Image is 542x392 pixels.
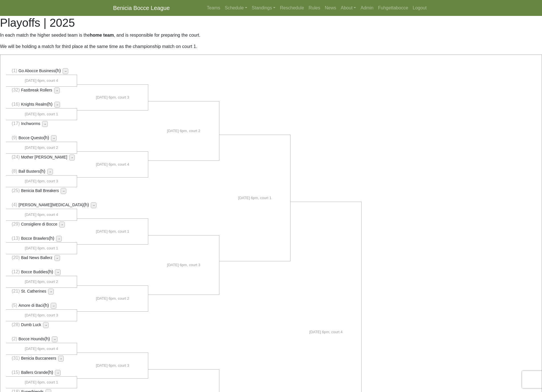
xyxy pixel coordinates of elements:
[51,135,57,141] button: →
[54,255,60,261] button: →
[18,169,40,174] span: Ball Busters
[12,155,20,159] span: (24)
[222,2,250,14] a: Schedule
[96,95,129,100] span: [DATE] 6pm, court 3
[42,121,48,127] button: →
[96,363,129,368] span: [DATE] 6pm, court 3
[25,279,58,285] span: [DATE] 6pm, court 2
[43,322,49,328] button: →
[306,2,323,14] a: Rules
[12,370,20,375] span: (15)
[358,2,376,14] a: Admin
[376,2,411,14] a: Fuhgettabocce
[63,68,68,74] button: →
[167,128,200,134] span: [DATE] 6pm, court 2
[21,155,67,159] span: Mother [PERSON_NAME]
[6,235,77,243] li: (h)
[12,102,20,107] span: (16)
[18,337,44,341] span: Bocce Hounds
[309,329,343,335] span: [DATE] 6pm, court 4
[25,145,58,151] span: [DATE] 6pm, court 2
[18,303,43,308] span: Amore di Baci
[12,222,20,226] span: (29)
[12,303,17,308] span: (5)
[47,169,53,175] button: →
[6,67,77,75] li: (h)
[6,268,77,276] li: (h)
[56,236,62,242] button: →
[250,2,278,14] a: Standings
[411,2,429,14] a: Logout
[25,380,58,385] span: [DATE] 6pm, court 1
[52,336,57,342] button: →
[6,168,77,176] li: (h)
[54,87,60,93] button: →
[18,68,55,73] span: Go Abocce Business
[96,229,129,234] span: [DATE] 6pm, court 1
[12,169,17,174] span: (8)
[12,87,20,92] span: (32)
[25,212,58,218] span: [DATE] 6pm, court 4
[54,102,60,108] button: →
[6,134,77,142] li: (h)
[12,356,20,360] span: (31)
[96,296,129,301] span: [DATE] 6pm, court 2
[6,369,77,377] li: (h)
[48,289,54,295] button: →
[25,78,58,84] span: [DATE] 6pm, court 4
[96,162,129,167] span: [DATE] 6pm, court 4
[113,2,170,14] a: Benicia Bocce League
[25,346,58,352] span: [DATE] 6pm, court 4
[21,255,53,260] span: Bad News Ballerz
[12,135,17,140] span: (9)
[12,236,20,241] span: (13)
[18,203,83,207] span: [PERSON_NAME][MEDICAL_DATA]
[12,68,17,73] span: (1)
[18,135,44,140] span: Bocce Questo
[61,188,66,194] button: →
[205,2,222,14] a: Teams
[55,269,61,275] button: →
[21,222,57,226] span: Consigliere di Bocce
[12,121,20,126] span: (17)
[21,121,40,126] span: Inchworms
[12,289,20,293] span: (21)
[167,262,200,268] span: [DATE] 6pm, court 3
[21,370,48,375] span: Ballers Grande
[21,289,46,293] span: St. Catherines
[6,302,77,310] li: (h)
[21,322,41,327] span: Dumb Luck
[25,312,58,318] span: [DATE] 6pm, court 3
[12,269,20,274] span: (12)
[25,245,58,251] span: [DATE] 6pm, court 1
[338,2,358,14] a: About
[69,155,75,160] button: →
[12,255,20,260] span: (20)
[12,322,20,327] span: (28)
[238,195,271,201] span: [DATE] 6pm, court 1
[25,178,58,184] span: [DATE] 6pm, court 3
[59,222,65,228] button: →
[6,335,77,343] li: (h)
[25,111,58,117] span: [DATE] 6pm, court 1
[278,2,306,14] a: Reschedule
[12,336,17,341] span: (2)
[21,102,47,107] span: Knights Realm
[21,88,52,92] span: Fastbreak Rollers
[21,356,56,360] span: Benicia Buccaneers
[58,356,64,362] button: →
[55,370,61,376] button: →
[6,201,77,209] li: (h)
[51,303,56,309] button: →
[6,101,77,109] li: (h)
[12,202,17,207] span: (4)
[21,236,49,241] span: Bocce Brawlers
[21,270,48,274] span: Bocce Buddies
[90,33,114,37] strong: home team
[12,188,20,193] span: (25)
[21,188,59,193] span: Benicia Ball Breakers
[322,2,338,14] a: News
